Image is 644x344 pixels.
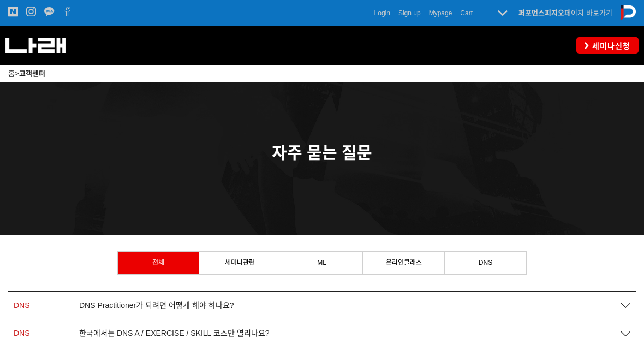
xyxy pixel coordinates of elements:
a: ML [281,252,362,274]
span: 온라인클래스 [386,259,422,266]
a: Sign up [398,8,421,19]
a: 전체 [118,252,199,274]
strong: 퍼포먼스피지오 [518,9,564,17]
a: DNS [445,252,526,274]
a: Login [374,8,390,19]
span: 세미나관련 [225,259,255,266]
span: 한국에서는 DNS A / EXERCISE / SKILL 코스만 열리나요? [79,329,269,338]
span: ML [317,259,326,266]
span: DNS [14,301,30,310]
p: > [8,68,636,80]
span: 세미나신청 [589,40,630,51]
span: DNS [479,259,492,266]
span: DNS [14,329,30,337]
span: DNS Practitioner가 되려면 어떻게 해야 하나요? [79,301,234,310]
a: 세미나관련 [199,252,281,274]
a: Mypage [429,8,452,19]
span: 전체 [152,259,164,266]
span: 자주 묻는 질문 [272,144,373,162]
a: 퍼포먼스피지오페이지 바로가기 [518,9,612,17]
a: 세미나신청 [576,37,639,53]
a: 홈 [8,69,15,78]
a: 온라인클래스 [363,252,444,274]
a: 고객센터 [19,69,45,78]
a: Cart [460,8,473,19]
